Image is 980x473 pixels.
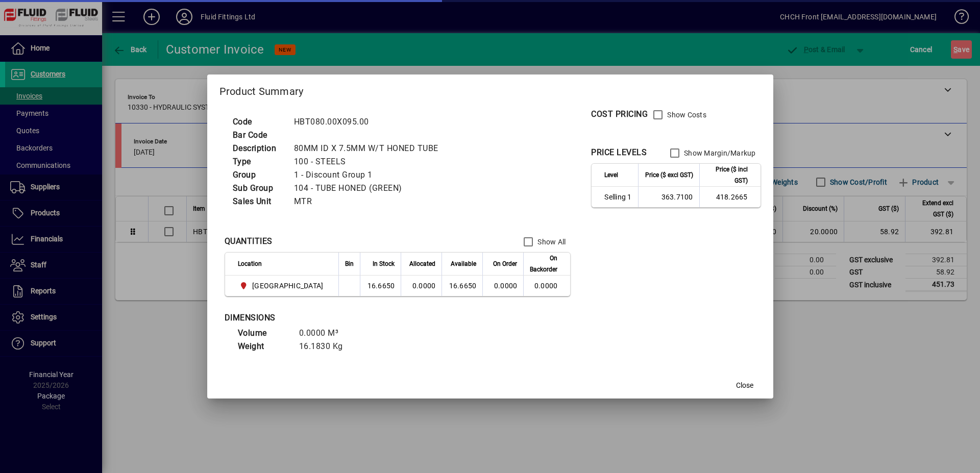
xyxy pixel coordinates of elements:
[736,380,753,391] span: Close
[604,169,618,181] span: Level
[645,169,693,181] span: Price ($ excl GST)
[228,195,289,208] td: Sales Unit
[225,235,273,247] div: QUANTITIES
[228,129,289,142] td: Bar Code
[682,148,756,158] label: Show Margin/Markup
[638,187,699,207] td: 363.7100
[494,282,518,290] span: 0.0000
[591,108,648,120] div: COST PRICING
[360,276,401,296] td: 16.6650
[289,195,451,208] td: MTR
[493,258,517,269] span: On Order
[699,187,761,207] td: 418.2665
[530,253,557,275] span: On Backorder
[706,164,748,186] span: Price ($ incl GST)
[442,276,482,296] td: 16.6650
[233,340,294,353] td: Weight
[728,376,761,394] button: Close
[294,340,355,353] td: 16.1830 Kg
[252,281,323,291] span: [GEOGRAPHIC_DATA]
[289,155,451,168] td: 100 - STEELS
[225,312,480,324] div: DIMENSIONS
[289,182,451,195] td: 104 - TUBE HONED (GREEN)
[345,258,354,269] span: Bin
[289,168,451,182] td: 1 - Discount Group 1
[535,237,566,247] label: Show All
[294,327,355,340] td: 0.0000 M³
[401,276,442,296] td: 0.0000
[238,280,328,292] span: CHRISTCHURCH
[373,258,395,269] span: In Stock
[591,146,647,159] div: PRICE LEVELS
[233,327,294,340] td: Volume
[289,115,451,129] td: HBT080.00X095.00
[289,142,451,155] td: 80MM ID X 7.5MM W/T HONED TUBE
[409,258,435,269] span: Allocated
[665,110,706,120] label: Show Costs
[238,258,262,269] span: Location
[228,155,289,168] td: Type
[523,276,570,296] td: 0.0000
[228,182,289,195] td: Sub Group
[451,258,476,269] span: Available
[228,142,289,155] td: Description
[604,192,631,202] span: Selling 1
[207,74,773,104] h2: Product Summary
[228,115,289,129] td: Code
[228,168,289,182] td: Group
